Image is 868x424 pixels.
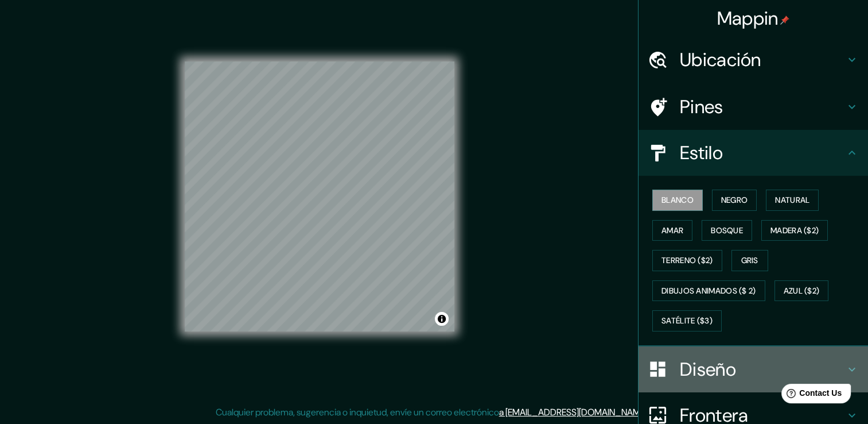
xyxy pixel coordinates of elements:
[639,130,868,176] div: Estilo
[731,250,768,271] button: Gris
[721,193,748,207] font: Negro
[435,312,449,326] button: Alternar atribución
[652,280,765,302] button: Dibujos animados ($ 2)
[680,141,845,164] h4: Estilo
[774,280,829,302] button: Azul ($2)
[185,61,454,332] canvas: Mapa
[680,358,845,381] h4: Diseño
[661,284,756,298] font: Dibujos animados ($ 2)
[216,406,649,419] p: Cualquier problema, sugerencia o inquietud, envíe un correo electrónico .
[652,190,703,211] button: Blanco
[661,314,713,328] font: Satélite ($3)
[661,253,713,268] font: Terreno ($2)
[499,406,647,418] a: a [EMAIL_ADDRESS][DOMAIN_NAME]
[711,223,743,238] font: Bosque
[717,6,779,30] font: Mappin
[766,190,819,211] button: Natural
[652,220,692,241] button: Amar
[712,190,757,211] button: Negro
[770,223,819,238] font: Madera ($2)
[639,346,868,392] div: Diseño
[775,193,809,207] font: Natural
[652,250,722,271] button: Terreno ($2)
[639,84,868,130] div: Pines
[784,284,820,298] font: Azul ($2)
[780,16,789,25] img: pin-icon.png
[702,220,752,241] button: Bosque
[639,37,868,83] div: Ubicación
[766,379,855,411] iframe: Help widget launcher
[761,220,828,241] button: Madera ($2)
[652,310,722,332] button: Satélite ($3)
[741,253,758,268] font: Gris
[661,223,683,238] font: Amar
[680,48,845,71] h4: Ubicación
[680,95,845,118] h4: Pines
[661,193,694,207] font: Blanco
